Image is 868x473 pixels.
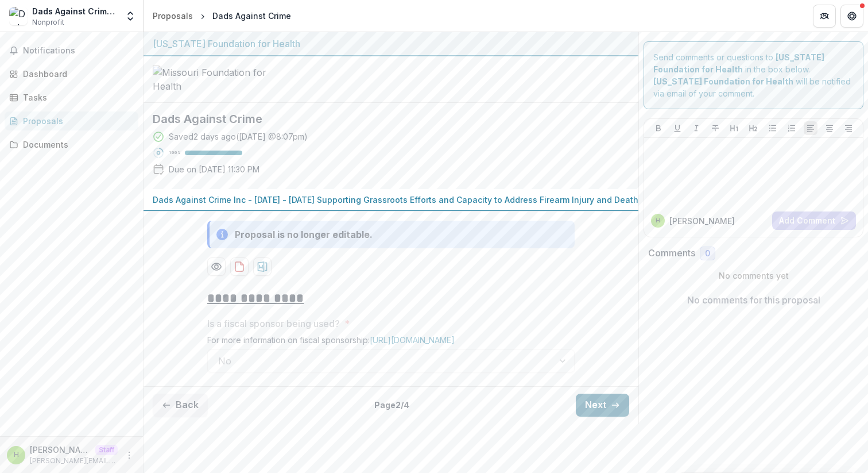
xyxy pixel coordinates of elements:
[30,444,91,456] p: [PERSON_NAME]
[32,5,118,17] div: Dads Against Crime Inc
[842,121,855,135] button: Align Right
[23,91,129,103] div: Tasks
[153,194,676,206] p: Dads Against Crime Inc - [DATE] - [DATE] Supporting Grassroots Efforts and Capacity to Address Fi...
[207,257,226,276] button: Preview 0b0ab2f3-25ed-42f0-99f8-e4c92e27cb5f-0.pdf
[671,121,684,135] button: Underline
[370,335,455,345] a: [URL][DOMAIN_NAME]
[5,111,138,130] a: Proposals
[169,130,308,143] div: Saved 2 days ago ( [DATE] @ 8:07pm )
[840,5,863,28] button: Get Help
[705,249,710,259] span: 0
[153,37,629,51] div: [US_STATE] Foundation for Health
[122,5,138,28] button: Open entity switcher
[169,163,259,175] p: Due on [DATE] 11:30 PM
[823,121,836,135] button: Align Center
[687,293,820,307] p: No comments for this proposal
[23,139,129,151] div: Documents
[148,7,296,24] nav: breadcrumb
[212,10,291,22] div: Dads Against Crime
[9,7,28,25] img: Dads Against Crime Inc
[648,248,695,259] h2: Comments
[644,41,863,109] div: Send comments or questions to in the box below. will be notified via email of your comment.
[374,399,409,411] p: Page 2 / 4
[653,76,793,86] strong: [US_STATE] Foundation for Health
[169,149,180,157] p: 100 %
[652,121,665,135] button: Bold
[230,257,249,276] button: download-proposal
[153,112,611,126] h2: Dads Against Crime
[576,394,629,417] button: Next
[30,456,118,466] p: [PERSON_NAME][EMAIL_ADDRESS][DOMAIN_NAME]
[153,394,208,417] button: Back
[727,121,741,135] button: Heading 1
[804,121,817,135] button: Align Left
[32,17,64,28] span: Nonprofit
[746,121,760,135] button: Heading 2
[5,41,138,60] button: Notifications
[207,335,575,349] div: For more information on fiscal sponsorship:
[708,121,722,135] button: Strike
[122,448,136,462] button: More
[235,228,373,241] div: Proposal is no longer editable.
[813,5,836,28] button: Partners
[23,115,129,127] div: Proposals
[785,121,799,135] button: Ordered List
[5,64,138,83] a: Dashboard
[669,215,735,227] p: [PERSON_NAME]
[207,317,340,330] p: Is a fiscal sponsor being used?
[148,7,197,24] a: Proposals
[14,451,19,459] div: Himanshu
[23,46,134,56] span: Notifications
[253,257,272,276] button: download-proposal
[153,10,193,22] div: Proposals
[5,88,138,107] a: Tasks
[648,270,859,282] p: No comments yet
[23,68,129,80] div: Dashboard
[772,211,856,230] button: Add Comment
[153,66,268,93] img: Missouri Foundation for Health
[766,121,780,135] button: Bullet List
[656,218,660,224] div: Himanshu
[95,445,118,455] p: Staff
[689,121,703,135] button: Italicize
[5,135,138,154] a: Documents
